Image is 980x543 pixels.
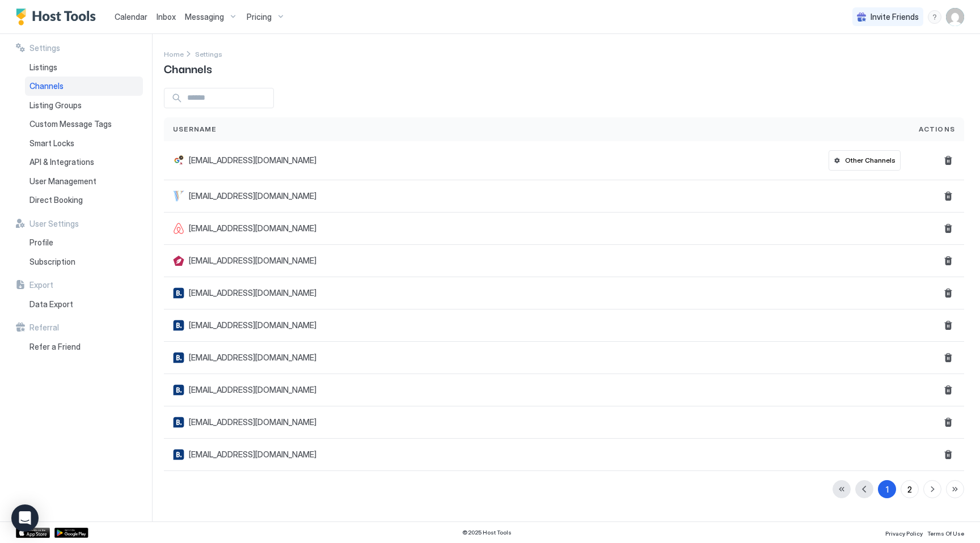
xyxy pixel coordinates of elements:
[173,124,217,134] span: Username
[29,195,83,205] span: Direct Booking
[885,527,923,538] a: Privacy Policy
[189,288,316,298] span: [EMAIL_ADDRESS][DOMAIN_NAME]
[247,12,272,22] span: Pricing
[185,12,224,22] span: Messaging
[195,48,222,60] div: Breadcrumb
[157,12,176,22] span: Inbox
[16,9,101,26] a: Host Tools Logo
[886,483,889,495] div: 1
[29,280,53,290] span: Export
[29,157,94,167] span: API & Integrations
[115,12,147,22] span: Calendar
[29,138,74,149] span: Smart Locks
[928,10,941,24] div: menu
[29,62,57,73] span: Listings
[29,81,64,91] span: Channels
[25,190,143,210] a: Direct Booking
[189,449,316,460] span: [EMAIL_ADDRESS][DOMAIN_NAME]
[941,222,955,235] button: Delete
[189,320,316,330] span: [EMAIL_ADDRESS][DOMAIN_NAME]
[189,223,316,234] span: [EMAIL_ADDRESS][DOMAIN_NAME]
[25,96,143,115] a: Listing Groups
[29,176,96,186] span: User Management
[29,100,82,111] span: Listing Groups
[29,219,79,229] span: User Settings
[927,527,964,538] a: Terms Of Use
[462,529,512,536] span: © 2025 Host Tools
[11,504,39,532] div: Open Intercom Messenger
[907,483,912,495] div: 2
[16,528,50,538] a: App Store
[195,48,222,60] a: Settings
[189,191,316,201] span: [EMAIL_ADDRESS][DOMAIN_NAME]
[25,134,143,153] a: Smart Locks
[885,530,923,537] span: Privacy Policy
[164,48,184,60] a: Home
[25,58,143,77] a: Listings
[25,295,143,314] a: Data Export
[189,417,316,427] span: [EMAIL_ADDRESS][DOMAIN_NAME]
[157,11,176,23] a: Inbox
[29,257,75,267] span: Subscription
[901,480,919,498] button: 2
[941,383,955,397] button: Delete
[29,119,112,129] span: Custom Message Tags
[919,124,955,134] span: Actions
[871,12,919,22] span: Invite Friends
[189,385,316,395] span: [EMAIL_ADDRESS][DOMAIN_NAME]
[29,299,73,309] span: Data Export
[29,323,59,333] span: Referral
[29,43,60,53] span: Settings
[941,286,955,300] button: Delete
[941,415,955,429] button: Delete
[115,11,147,23] a: Calendar
[29,342,81,352] span: Refer a Friend
[829,150,901,171] button: Other Channels
[941,254,955,268] button: Delete
[941,154,955,167] button: Delete
[946,8,964,26] div: User profile
[941,448,955,461] button: Delete
[25,152,143,172] a: API & Integrations
[25,114,143,134] a: Custom Message Tags
[25,233,143,252] a: Profile
[183,88,273,108] input: Input Field
[164,48,184,60] div: Breadcrumb
[195,50,222,58] span: Settings
[189,353,316,363] span: [EMAIL_ADDRESS][DOMAIN_NAME]
[927,530,964,537] span: Terms Of Use
[845,155,895,166] div: Other Channels
[941,189,955,203] button: Delete
[25,252,143,271] a: Subscription
[941,319,955,332] button: Delete
[164,50,184,58] span: Home
[25,77,143,96] a: Channels
[941,351,955,364] button: Delete
[25,172,143,191] a: User Management
[878,480,896,498] button: 1
[25,337,143,357] a: Refer a Friend
[164,60,212,77] span: Channels
[29,237,53,248] span: Profile
[54,528,88,538] a: Google Play Store
[189,256,316,266] span: [EMAIL_ADDRESS][DOMAIN_NAME]
[189,155,316,166] span: [EMAIL_ADDRESS][DOMAIN_NAME]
